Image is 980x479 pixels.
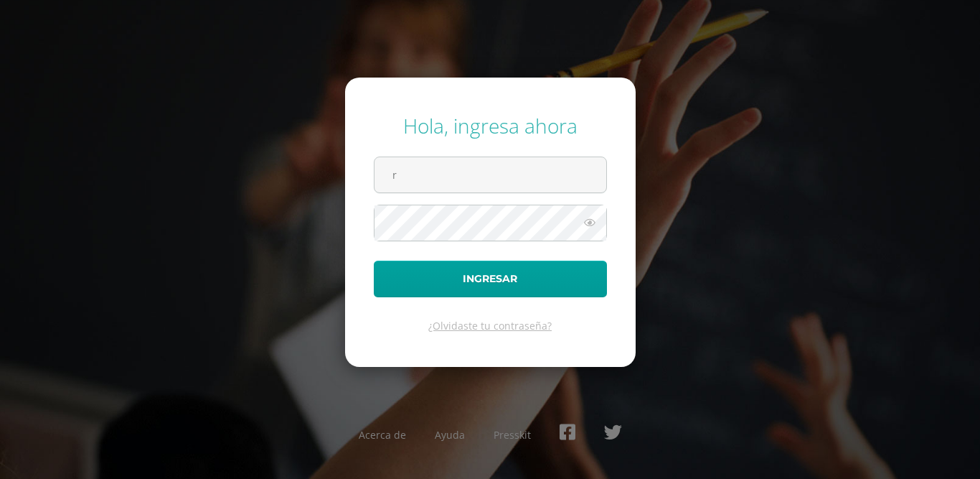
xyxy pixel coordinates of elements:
[435,428,465,442] a: Ayuda
[359,428,406,442] a: Acerca de
[374,112,607,139] div: Hola, ingresa ahora
[374,157,606,192] input: Correo electrónico o usuario
[494,428,531,442] a: Presskit
[428,319,552,332] a: ¿Olvidaste tu contraseña?
[374,261,607,297] button: Ingresar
